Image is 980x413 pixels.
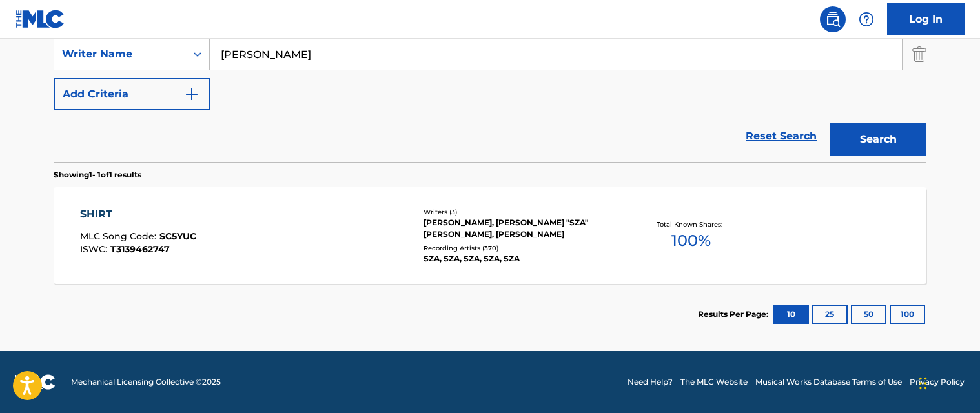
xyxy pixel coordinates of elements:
[424,217,618,240] div: [PERSON_NAME], [PERSON_NAME] "SZA" [PERSON_NAME], [PERSON_NAME]
[71,376,221,388] span: Mechanical Licensing Collective © 2025
[671,229,711,252] span: 100 %
[859,12,874,27] img: help
[755,376,902,388] a: Musical Works Database Terms of Use
[424,253,618,265] div: SZA, SZA, SZA, SZA, SZA
[159,230,196,242] span: SC5YUC
[628,376,673,388] a: Need Help?
[15,374,56,390] img: logo
[773,305,809,324] button: 10
[698,308,771,320] p: Results Per Page:
[54,78,210,110] button: Add Criteria
[54,169,141,181] p: Showing 1 - 1 of 1 results
[820,6,846,32] a: Public Search
[62,46,178,62] div: Writer Name
[80,206,196,222] div: SHIRT
[912,38,926,70] img: Delete Criterion
[184,86,199,102] img: 9d2ae6d4665cec9f34b9.svg
[54,187,926,284] a: SHIRTMLC Song Code:SC5YUCISWC:T3139462747Writers (3)[PERSON_NAME], [PERSON_NAME] "SZA" [PERSON_NA...
[812,305,848,324] button: 25
[424,243,618,253] div: Recording Artists ( 370 )
[851,305,886,324] button: 50
[15,10,65,28] img: MLC Logo
[110,243,170,255] span: T3139462747
[680,376,748,388] a: The MLC Website
[80,243,110,255] span: ISWC :
[887,3,965,35] a: Log In
[910,376,965,388] a: Privacy Policy
[657,219,726,229] p: Total Known Shares:
[830,123,926,156] button: Search
[739,122,823,150] a: Reset Search
[80,230,159,242] span: MLC Song Code :
[919,364,927,403] div: Drag
[424,207,618,217] div: Writers ( 3 )
[853,6,879,32] div: Help
[825,12,841,27] img: search
[915,351,980,413] iframe: Chat Widget
[890,305,925,324] button: 100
